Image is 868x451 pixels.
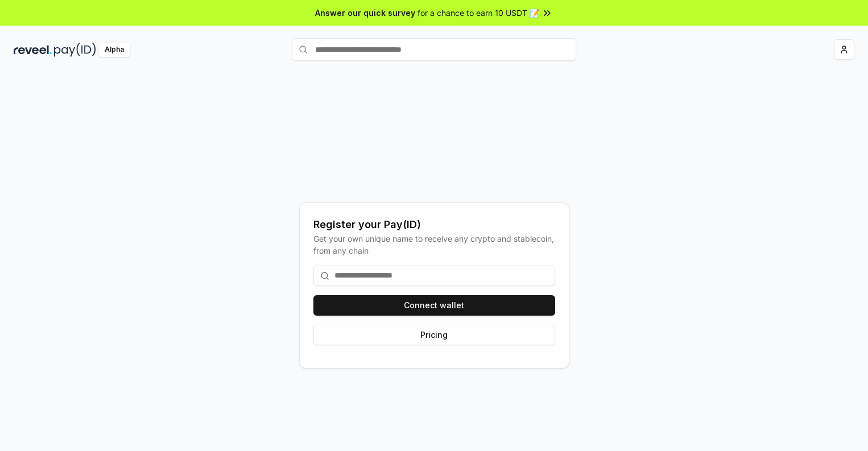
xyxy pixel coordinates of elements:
span: for a chance to earn 10 USDT 📝 [418,7,539,19]
span: Answer our quick survey [315,7,415,19]
img: reveel_dark [14,43,52,57]
button: Connect wallet [313,295,555,316]
div: Register your Pay(ID) [313,217,555,233]
div: Alpha [98,43,130,57]
div: Get your own unique name to receive any crypto and stablecoin, from any chain [313,233,555,256]
img: pay_id [54,43,96,57]
button: Pricing [313,325,555,345]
